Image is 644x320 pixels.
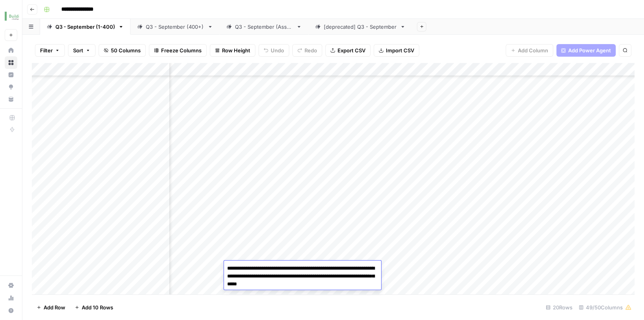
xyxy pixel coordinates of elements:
button: Export CSV [325,44,371,57]
div: 20 Rows [543,301,576,314]
a: Usage [5,292,17,304]
button: Row Height [210,44,255,57]
div: [deprecated] Q3 - September [324,23,397,31]
span: Add Row [44,303,65,311]
div: 49/50 Columns [576,301,635,314]
button: Sort [68,44,95,57]
a: Home [5,44,17,57]
button: Workspace: Buildium [5,6,17,26]
span: Add 10 Rows [82,303,113,311]
a: Q3 - September (Assn.) [220,19,308,35]
a: Q3 - September (1-400) [40,19,130,35]
span: Undo [271,46,284,54]
span: Export CSV [338,46,365,54]
span: Filter [40,46,53,54]
a: Your Data [5,93,17,105]
button: Add 10 Rows [70,301,118,314]
div: Q3 - September (Assn.) [235,23,293,31]
button: Freeze Columns [149,44,207,57]
span: Add Column [518,46,548,54]
a: Opportunities [5,81,17,93]
a: Q3 - September (400+) [130,19,220,35]
button: Filter [35,44,65,57]
button: Add Power Agent [556,44,616,57]
a: Browse [5,56,17,69]
span: Import CSV [386,46,414,54]
img: Buildium Logo [5,9,19,23]
span: Freeze Columns [161,46,202,54]
span: Row Height [222,46,250,54]
div: Q3 - September (1-400) [55,23,115,31]
button: Help + Support [5,304,17,317]
span: Sort [73,46,83,54]
button: Add Column [506,44,553,57]
button: Undo [259,44,289,57]
button: 50 Columns [99,44,146,57]
button: Add Row [32,301,70,314]
span: Redo [305,46,317,54]
span: 50 Columns [111,46,141,54]
a: [deprecated] Q3 - September [308,19,412,35]
button: Redo [292,44,322,57]
a: Insights [5,68,17,81]
div: Q3 - September (400+) [146,23,204,31]
button: Import CSV [374,44,419,57]
a: Settings [5,279,17,292]
span: Add Power Agent [568,46,611,54]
